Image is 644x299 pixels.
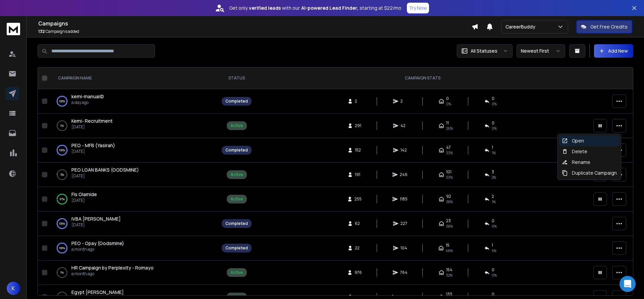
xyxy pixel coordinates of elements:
[50,138,218,163] td: 100%PEO - MFB (Yasirah)[DATE]
[492,248,496,253] span: 5 %
[355,147,362,153] span: 152
[50,114,218,138] td: 1%Kemi- Recruitment[DATE]
[60,269,64,276] p: 1 %
[225,99,248,104] div: Completed
[50,236,218,260] td: 100%PEO - Opay (Godsmine)a month ago
[492,218,494,224] span: 0
[446,101,451,107] span: 0 %
[492,150,496,156] span: 1 %
[400,99,407,104] span: 2
[50,67,218,89] th: CAMPAIGN NAME
[446,224,453,229] span: 38 %
[492,267,494,273] span: 0
[71,167,139,173] a: PEO LOAN BANKS (GODSMINE)
[492,194,494,199] span: 2
[355,221,362,226] span: 62
[230,270,243,275] div: Active
[355,196,362,202] span: 255
[60,171,64,178] p: 3 %
[225,221,248,226] div: Completed
[71,289,124,295] span: Egypt [PERSON_NAME]
[446,267,452,273] span: 154
[446,120,449,126] span: 11
[71,240,124,246] span: PEO - Opay (Godsmine)
[225,245,248,251] div: Completed
[407,3,429,13] button: Try Now
[590,23,628,30] p: Get Free Credits
[71,240,124,247] a: PEO - Opay (Godsmine)
[446,145,451,150] span: 47
[60,196,65,202] p: 97 %
[400,196,408,202] span: 1185
[71,222,121,228] p: [DATE]
[446,169,451,175] span: 101
[400,245,407,251] span: 104
[562,137,584,144] div: Open
[492,273,497,278] span: 0 %
[225,147,248,153] div: Completed
[71,264,154,271] a: HR Campaign by Perplexity - Romayo
[562,170,617,176] div: Duplicate Campaign
[7,23,20,35] img: logo
[400,270,408,275] span: 764
[71,100,104,105] p: a day ago
[620,276,636,292] div: Open Intercom Messenger
[492,96,494,101] span: 0
[517,44,565,58] button: Newest First
[59,220,65,227] p: 100 %
[71,216,121,222] a: IVBA [PERSON_NAME]
[59,245,65,251] p: 100 %
[71,247,124,252] p: a month ago
[71,289,124,296] a: Egypt [PERSON_NAME]
[71,149,115,154] p: [DATE]
[446,248,453,253] span: 68 %
[59,98,65,105] p: 100 %
[409,5,427,11] p: Try Now
[400,147,407,153] span: 142
[301,5,358,11] strong: AI-powered Lead Finder,
[218,67,256,89] th: STATUS
[38,29,472,34] p: Campaigns added
[71,142,115,148] span: PEO - MFB (Yasirah)
[446,199,453,204] span: 38 %
[562,148,587,155] div: Delete
[230,172,243,177] div: Active
[505,23,538,30] p: CareerBuddy
[492,243,493,248] span: 1
[446,292,452,297] span: 133
[38,19,472,27] h1: Campaigns
[446,126,453,131] span: 26 %
[446,273,452,278] span: 32 %
[249,5,281,11] strong: verified leads
[50,89,218,114] td: 100%kemi-manual(c)a day ago
[229,5,401,11] p: Get only with our starting at $22/mo
[355,270,362,275] span: 976
[400,221,407,226] span: 227
[446,175,453,180] span: 53 %
[71,124,113,130] p: [DATE]
[60,122,64,129] p: 1 %
[71,118,113,124] span: Kemi- Recruitment
[492,224,497,229] span: 0 %
[492,126,497,131] span: 0 %
[71,173,139,179] p: [DATE]
[230,123,243,128] div: Active
[50,260,218,285] td: 1%HR Campaign by Perplexity - Romayoa month ago
[400,123,407,128] span: 42
[355,245,362,251] span: 22
[492,169,494,175] span: 3
[594,44,633,58] button: Add New
[7,282,20,295] button: K
[446,243,449,248] span: 15
[50,212,218,236] td: 100%IVBA [PERSON_NAME][DATE]
[230,196,243,202] div: Active
[71,198,97,203] p: [DATE]
[50,187,218,212] td: 97%FIs Olamide[DATE]
[492,101,497,107] span: 0 %
[492,145,493,150] span: 1
[71,191,97,198] a: FIs Olamide
[492,175,496,180] span: 2 %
